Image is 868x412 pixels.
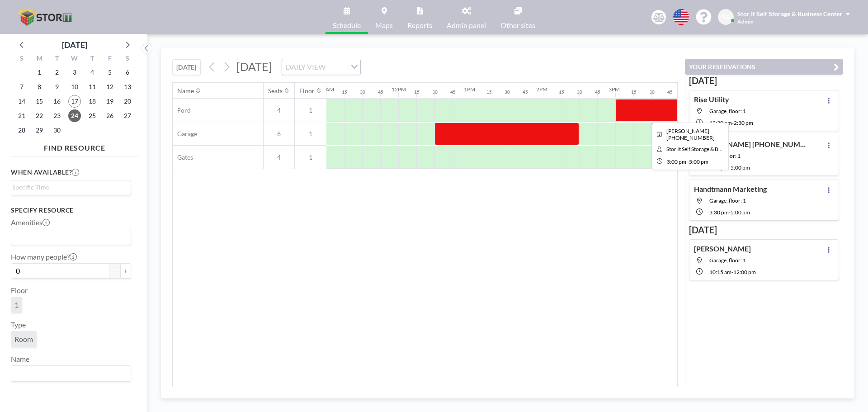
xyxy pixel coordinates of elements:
span: Friday, September 5, 2025 [104,66,116,79]
span: S& [722,13,730,21]
input: Search for option [328,61,345,73]
span: Gates [173,153,193,161]
span: 1 [295,153,326,161]
span: 3:00 PM [667,158,686,165]
span: Sunday, September 14, 2025 [15,95,28,108]
span: Saturday, September 13, 2025 [121,81,134,93]
h4: [PERSON_NAME] [694,244,751,253]
span: Garage, floor: 1 [709,197,746,204]
div: 15 [342,89,347,95]
div: S [118,53,136,65]
img: organization-logo [14,8,77,26]
div: 30 [505,89,510,95]
span: Thursday, September 18, 2025 [86,95,99,108]
div: M [31,53,48,65]
button: YOUR RESERVATIONS [685,59,843,75]
div: Floor [299,87,315,95]
span: - [731,269,733,275]
span: Tuesday, September 9, 2025 [51,81,63,93]
span: Brian 559-287-8090 [666,128,715,141]
div: T [83,53,101,65]
div: 3PM [609,86,620,93]
span: Thursday, September 11, 2025 [86,81,99,93]
span: Ford [173,106,191,114]
label: Amenities [11,218,50,227]
h3: [DATE] [689,75,839,86]
label: Type [11,320,26,329]
h4: Handtmann Marketing [694,185,767,194]
span: Saturday, September 27, 2025 [121,109,134,122]
div: 30 [360,89,365,95]
span: Friday, September 19, 2025 [104,95,116,108]
span: Garage, floor: 1 [709,108,746,114]
div: 12PM [392,86,406,93]
div: 45 [378,89,383,95]
span: 4 [264,153,294,161]
span: 6 [264,130,294,138]
button: [DATE] [172,59,201,75]
input: Search for option [12,182,126,192]
span: Wednesday, September 3, 2025 [68,66,81,79]
div: Search for option [11,229,131,245]
span: - [729,164,731,171]
span: Admin panel [447,22,486,29]
span: 1 [295,106,326,114]
span: - [732,119,734,126]
div: 15 [631,89,637,95]
span: Maps [375,22,393,29]
div: Name [177,87,194,95]
span: Saturday, September 6, 2025 [121,66,134,79]
span: Wednesday, September 10, 2025 [68,81,81,93]
span: Monday, September 29, 2025 [33,124,46,137]
div: 30 [649,89,655,95]
span: Friday, September 26, 2025 [104,109,116,122]
div: 1PM [464,86,475,93]
div: T [48,53,66,65]
span: Reports [407,22,432,29]
span: Sunday, September 28, 2025 [15,124,28,137]
span: Stor It Self Storage & Business Center [737,10,842,18]
div: Search for option [11,180,131,194]
span: 1 [14,300,19,309]
span: 10:15 AM [709,269,731,275]
button: - [109,263,120,279]
div: Search for option [282,59,360,75]
div: 2PM [536,86,547,93]
span: Other sites [500,22,535,29]
h3: Specify resource [11,206,131,214]
label: Name [11,355,29,364]
span: Monday, September 15, 2025 [33,95,46,108]
span: Friday, September 12, 2025 [104,81,116,93]
span: Tuesday, September 16, 2025 [51,95,63,108]
div: 45 [667,89,673,95]
div: 45 [450,89,456,95]
span: 5:00 PM [731,164,750,171]
div: S [13,53,31,65]
span: Garage [173,130,197,138]
span: Sunday, September 7, 2025 [15,81,28,93]
h4: Rise Utility [694,95,729,104]
span: [DATE] [236,60,272,73]
span: Sunday, September 21, 2025 [15,109,28,122]
h4: [PERSON_NAME] [PHONE_NUMBER] [694,140,807,149]
span: - [729,209,731,216]
span: Tuesday, September 30, 2025 [51,124,63,137]
span: Tuesday, September 2, 2025 [51,66,63,79]
h3: [DATE] [689,224,839,236]
input: Search for option [12,368,126,379]
span: 5:00 PM [731,209,750,216]
div: [DATE] [62,38,87,51]
h4: FIND RESOURCE [11,140,138,152]
div: 15 [414,89,420,95]
span: 4 [264,106,294,114]
label: Floor [11,286,28,295]
span: 1 [295,130,326,138]
button: + [120,263,131,279]
div: 15 [559,89,564,95]
span: Tuesday, September 23, 2025 [51,109,63,122]
span: DAILY VIEW [284,61,327,73]
span: Room [14,335,33,344]
span: Monday, September 22, 2025 [33,109,46,122]
span: Wednesday, September 17, 2025 [68,95,81,108]
span: 2:30 PM [734,119,753,126]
